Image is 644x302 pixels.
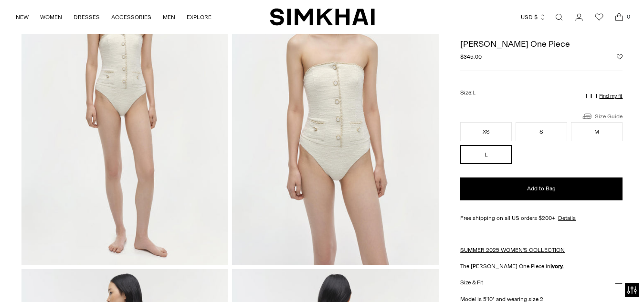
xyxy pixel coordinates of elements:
button: USD $ [521,7,546,28]
a: EXPLORE [187,7,211,28]
a: Size Guide [581,110,623,122]
a: WOMEN [40,7,62,28]
a: MEN [163,7,175,28]
button: S [516,122,567,141]
a: Wishlist [590,8,609,27]
button: L [460,145,512,164]
a: Details [558,214,576,222]
span: Add to Bag [527,185,556,193]
button: Add to Bag [460,177,623,200]
h3: Size & Fit [460,280,483,286]
a: DRESSES [74,7,100,28]
a: Go to the account page [570,8,589,27]
p: The [PERSON_NAME] One Piece in [460,262,623,271]
a: Open cart modal [610,8,629,27]
a: ACCESSORIES [111,7,151,28]
h1: [PERSON_NAME] One Piece [460,40,623,48]
a: SIMKHAI [270,8,375,26]
a: Open search modal [549,8,569,27]
a: SUMMER 2025 WOMEN'S COLLECTION [460,247,565,253]
iframe: Sign Up via Text for Offers [8,266,96,294]
button: Add to Wishlist [617,54,623,60]
label: Size: [460,88,475,97]
strong: Ivory. [550,263,564,270]
div: Free shipping on all US orders $200+ [460,214,623,222]
span: 0 [624,12,633,21]
span: L [473,90,475,96]
button: Size & Fit [460,271,623,295]
button: M [571,122,623,141]
a: NEW [16,7,29,28]
button: XS [460,122,512,141]
span: $345.00 [460,52,482,61]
